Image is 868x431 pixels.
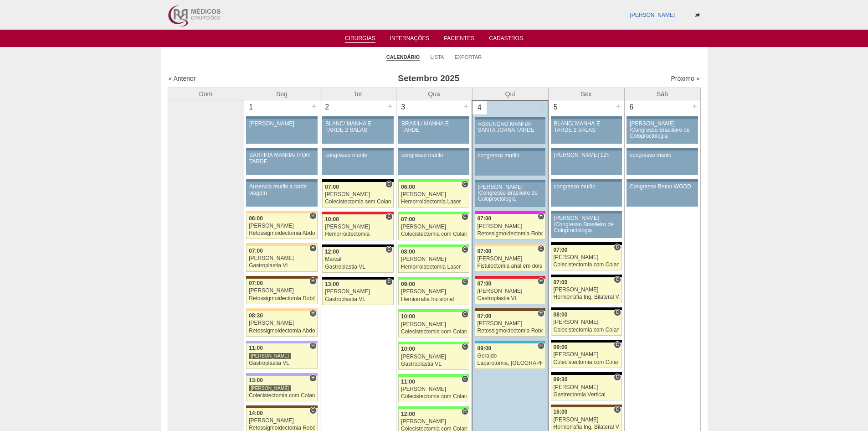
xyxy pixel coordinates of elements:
div: Retossigmoidectomia Robótica [478,231,543,237]
span: 07:00 [401,216,415,223]
div: Key: Neomater [475,341,545,343]
div: [PERSON_NAME] [554,384,619,390]
span: 12:00 [401,411,415,417]
a: [PERSON_NAME] 12h [551,151,622,175]
div: Key: Aviso [551,116,622,119]
div: Key: Blanc [551,275,622,277]
div: [PERSON_NAME] [554,319,619,325]
div: [PERSON_NAME] [478,256,543,262]
div: [PERSON_NAME] [325,192,391,197]
div: [PERSON_NAME] [401,419,467,425]
a: Congresso Bruno WGDD [627,182,698,207]
div: Colecistectomia com Colangiografia VL [249,393,315,399]
div: Key: Blanc [551,242,622,245]
span: Consultório [614,374,621,381]
div: congresso murilo [630,152,695,158]
a: congresso murilo [475,151,545,176]
a: C 08:00 [PERSON_NAME] Colecistectomia com Colangiografia VL [551,310,622,336]
a: ASSUNÇÃO MANHÃ/ SANTA JOANA TARDE [475,119,545,144]
div: Key: Blanc [551,307,622,310]
div: Key: Aviso [475,148,545,151]
span: Hospital [309,342,316,349]
span: Consultório [614,309,621,316]
span: 07:00 [554,247,568,253]
div: Hemorroidectomia Laser [401,264,467,270]
div: Key: Santa Joana [246,405,317,408]
div: [PERSON_NAME] /Congresso Brasileiro de Coloproctologia [630,121,695,139]
div: Gastroplastia VL [249,360,315,366]
div: Gastrectomia Vertical [554,392,619,398]
div: [PERSON_NAME] [249,353,291,359]
div: Retossigmoidectomia Robótica [249,296,315,301]
div: [PERSON_NAME] [401,224,467,230]
span: 07:00 [478,215,492,222]
a: Cirurgias [345,35,375,43]
span: 08:30 [249,312,263,319]
div: Fistulectomia anal em dois tempos [478,263,543,269]
span: 14:00 [249,410,263,416]
div: Key: Blanc [551,372,622,375]
div: 3 [396,100,411,114]
a: C 09:30 [PERSON_NAME] Gastrectomia Vertical [551,375,622,400]
span: Consultório [385,246,392,253]
div: Key: Aviso [246,116,317,119]
span: Hospital [538,310,544,317]
span: Consultório [614,406,621,413]
th: Sáb [624,88,700,100]
div: [PERSON_NAME] [249,121,314,127]
span: 07:00 [478,313,492,319]
div: Gastroplastia VL [325,264,391,270]
span: 09:30 [554,376,568,383]
div: ASSUNÇÃO MANHÃ/ SANTA JOANA TARDE [478,121,543,133]
a: [PERSON_NAME] /Congresso Brasileiro de Coloproctologia [627,119,698,144]
span: 07:00 [325,184,339,190]
div: [PERSON_NAME] [249,418,315,424]
div: [PERSON_NAME] [401,289,467,295]
a: C 11:00 [PERSON_NAME] Colecistectomia com Colangiografia VL [398,377,469,402]
span: 09:00 [478,345,492,352]
div: Key: Santa Joana [551,405,622,407]
span: 08:00 [401,249,415,255]
div: Geraldo [478,353,543,359]
div: Key: Pro Matre [475,211,545,214]
span: Consultório [538,245,544,252]
span: 07:00 [478,248,492,254]
a: H 07:00 [PERSON_NAME] Retossigmoidectomia Robótica [475,311,545,337]
div: Ausencia murilo a tarde viagem [249,184,314,196]
div: Gastroplastia VL [325,296,391,302]
span: 07:00 [478,280,492,287]
div: Congresso Bruno WGDD [630,184,695,190]
span: Hospital [462,408,468,415]
span: Consultório [462,213,468,220]
div: Colecistectomia com Colangiografia VL [401,329,467,335]
a: C 10:00 [PERSON_NAME] Colecistectomia com Colangiografia VL [398,312,469,338]
div: 5 [549,100,563,114]
div: Herniorrafia Ing. Bilateral VL [554,424,619,430]
div: [PERSON_NAME] /Congresso Brasileiro de Coloproctologia [478,184,543,203]
div: Key: Aviso [322,148,393,151]
a: H 08:30 [PERSON_NAME] Retossigmoidectomia Abdominal VL [246,311,317,337]
a: C 07:00 [PERSON_NAME] Colecistectomia com Colangiografia VL [398,214,469,240]
div: Retossigmoidectomia Robótica [249,425,315,431]
div: + [538,101,546,113]
div: + [462,100,470,112]
span: 06:00 [401,184,415,190]
div: [PERSON_NAME] [249,223,315,229]
div: Key: Brasil [398,277,469,280]
div: Retossigmoidectomia Abdominal VL [249,328,315,334]
h3: Setembro 2025 [296,72,561,85]
div: [PERSON_NAME] [478,321,543,327]
div: Key: Blanc [322,244,393,247]
a: « Anterior [169,75,196,82]
span: Consultório [462,375,468,383]
div: [PERSON_NAME] [554,417,619,423]
div: Colecistectomia com Colangiografia VL [401,394,467,400]
div: [PERSON_NAME] [325,224,391,230]
a: [PERSON_NAME] /Congresso Brasileiro de Coloproctologia [475,182,545,207]
a: Internações [390,35,430,44]
div: [PERSON_NAME] [478,223,543,229]
span: 08:00 [554,312,568,318]
div: Key: Aviso [627,148,698,151]
span: Hospital [309,244,316,252]
a: C 06:00 [PERSON_NAME] Hemorroidectomia Laser [398,182,469,208]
